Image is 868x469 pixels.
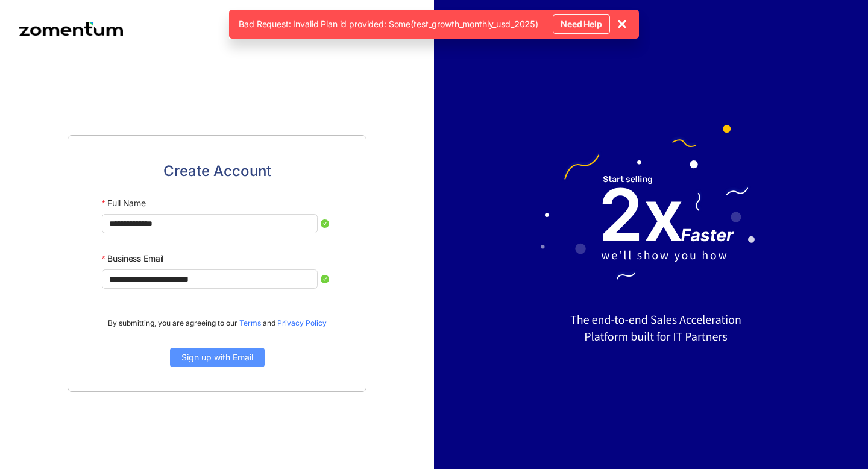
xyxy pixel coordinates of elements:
[102,192,146,214] label: Full Name
[553,14,610,34] button: Need Help
[102,248,163,269] label: Business Email
[561,18,602,30] span: Need Help
[239,18,538,30] span: Bad Request: Invalid Plan id provided: Some(test_growth_monthly_usd_2025)
[170,348,265,367] button: Sign up with Email
[102,269,318,289] input: Business Email
[277,318,327,327] a: Privacy Policy
[102,214,318,233] input: Full Name
[239,318,261,327] a: Terms
[19,22,123,36] img: Zomentum logo
[108,318,327,329] span: By submitting, you are agreeing to our and
[181,351,253,364] span: Sign up with Email
[163,160,271,183] span: Create Account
